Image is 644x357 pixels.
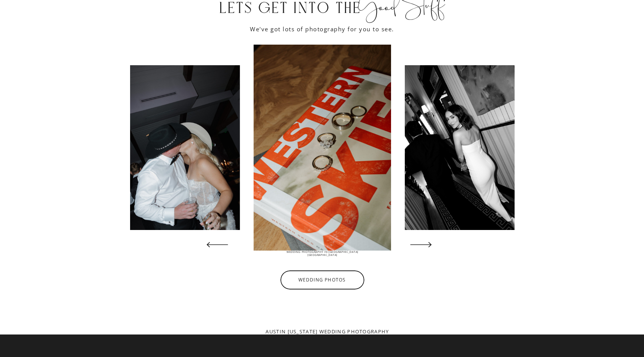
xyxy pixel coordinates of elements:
p: We've got lots of photography for you to see. [237,23,407,35]
nav: Wedding Photography in [GEOGRAPHIC_DATA] [GEOGRAPHIC_DATA] [280,251,364,256]
a: Wedding Photos [286,277,358,283]
img: bride walking hand in hand with groom and looking back at the camera [405,65,515,230]
nav: Austin [US_STATE] Wedding photography reviews [256,329,399,334]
